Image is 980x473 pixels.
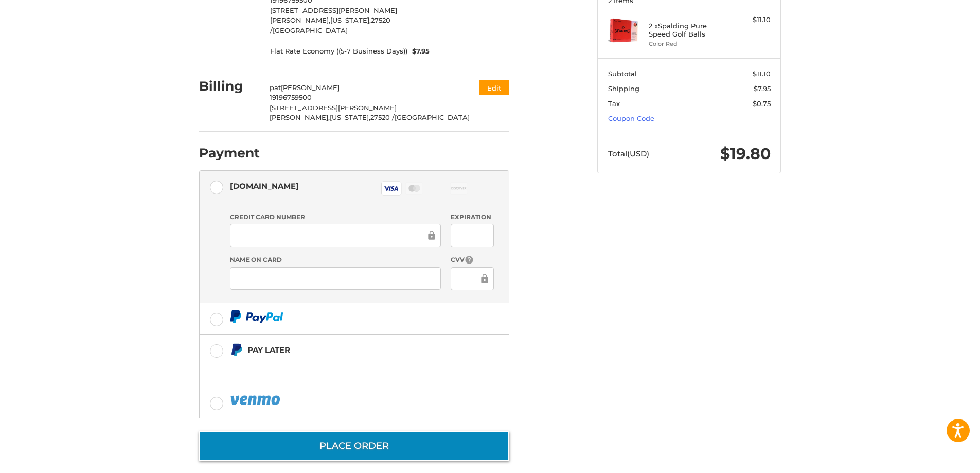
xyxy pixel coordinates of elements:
[649,22,727,39] h4: 2 x Spalding Pure Speed Golf Balls
[270,103,397,112] span: [STREET_ADDRESS][PERSON_NAME]
[608,99,620,108] span: Tax
[270,93,312,101] span: 19196759500
[330,16,371,24] span: [US_STATE],
[608,114,654,122] a: Coupon Code
[608,149,649,159] span: Total (USD)
[230,394,282,407] img: PayPal icon
[230,343,243,356] img: Pay Later icon
[247,341,444,358] div: Pay Later
[370,113,395,121] span: 27520 /
[753,99,771,108] span: $0.75
[753,69,771,78] span: $11.10
[608,69,637,78] span: Subtotal
[330,113,370,121] span: [US_STATE],
[720,144,771,163] span: $19.80
[730,15,771,25] div: $11.10
[199,78,259,94] h2: Billing
[199,145,260,161] h2: Payment
[649,40,727,48] li: Color Red
[270,113,330,121] span: [PERSON_NAME],
[270,83,281,92] span: pat
[230,213,441,222] label: Credit Card Number
[230,358,445,374] iframe: PayPal Message 1
[608,84,639,93] span: Shipping
[754,84,771,93] span: $7.95
[270,16,330,24] span: [PERSON_NAME],
[281,83,340,92] span: [PERSON_NAME]
[451,255,493,265] label: CVV
[270,6,397,14] span: [STREET_ADDRESS][PERSON_NAME]
[895,445,980,473] iframe: Google Customer Reviews
[230,178,299,195] div: [DOMAIN_NAME]
[407,46,430,57] span: $7.95
[230,310,283,323] img: PayPal icon
[270,16,390,34] span: 27520 /
[270,46,407,57] span: Flat Rate Economy ((5-7 Business Days))
[395,113,470,121] span: [GEOGRAPHIC_DATA]
[230,255,441,265] label: Name on Card
[479,80,509,95] button: Edit
[199,431,509,461] button: Place Order
[273,26,348,34] span: [GEOGRAPHIC_DATA]
[451,213,493,222] label: Expiration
